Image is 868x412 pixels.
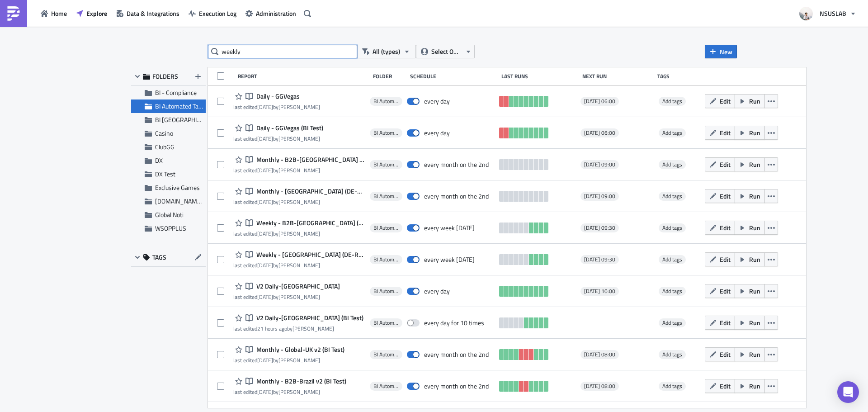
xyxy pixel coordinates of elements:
span: NSUSLAB [820,9,846,18]
time: 2025-09-01T08:49:14Z [257,324,287,333]
button: Run [735,126,765,140]
span: [DATE] 06:00 [584,98,615,105]
span: Add tags [662,97,682,105]
span: Daily - GGVegas (BI Test) [254,124,323,132]
button: Edit [705,347,735,361]
span: Run [749,96,760,106]
span: Edit [720,350,731,359]
span: Daily - GGVegas [254,92,300,100]
button: Run [735,284,765,298]
button: Run [735,221,765,235]
div: every day [424,129,450,137]
div: Folder [373,73,406,80]
button: Edit [705,252,735,266]
a: Execution Log [184,6,241,20]
span: Add tags [659,255,686,264]
span: WSOPPLUS [155,223,186,233]
span: Add tags [662,160,682,169]
div: every month on the 2nd [424,192,489,200]
span: Add tags [659,97,686,106]
span: Add tags [659,318,686,327]
span: [DATE] 09:00 [584,193,615,200]
span: Edit [720,128,731,137]
button: Edit [705,284,735,298]
span: BI Automated Tableau Reporting [373,129,399,137]
span: Add tags [659,287,686,296]
span: Global Noti [155,210,184,219]
span: Add tags [662,318,682,327]
span: New [720,47,732,57]
a: Administration [241,6,301,20]
span: Add tags [659,160,686,169]
div: every day [424,287,450,295]
span: Add tags [659,128,686,137]
button: Run [735,189,765,203]
span: GGPOKER.CA Noti [155,196,215,206]
span: Run [749,286,760,296]
span: Run [749,318,760,327]
span: Administration [256,9,296,18]
span: BI Automated Tableau Reporting [373,193,399,200]
span: All (types) [373,47,400,57]
span: FOLDERS [152,72,178,81]
span: DX [155,156,163,165]
span: Monthly - B2B-Brazil (BR-Reporting) [254,156,365,164]
div: last edited by [PERSON_NAME] [233,388,346,395]
button: Home [36,6,71,20]
span: Add tags [662,287,682,295]
span: Add tags [659,382,686,391]
span: BI Automated Tableau Reporting [155,101,240,111]
button: Run [735,157,765,171]
div: last edited by [PERSON_NAME] [233,357,344,364]
button: Edit [705,221,735,235]
span: Select Owner [431,47,462,57]
span: [DATE] 09:30 [584,224,615,232]
time: 2025-08-06T17:42:55Z [257,293,273,301]
div: every month on the 2nd [424,382,489,390]
div: Schedule [410,73,497,80]
span: Add tags [662,192,682,200]
span: Data & Integrations [127,9,179,18]
span: Monthly - Germany (DE-Reporting) [254,187,365,195]
span: Add tags [659,350,686,359]
button: Run [735,347,765,361]
span: Execution Log [199,9,236,18]
span: Add tags [662,223,682,232]
span: Add tags [662,382,682,390]
button: Edit [705,157,735,171]
button: Run [735,316,765,330]
button: Run [735,94,765,108]
span: Run [749,128,760,137]
span: Edit [720,160,731,169]
span: BI Automated Tableau Reporting [373,161,399,168]
span: BI Toronto [155,115,220,124]
span: BI Automated Tableau Reporting [373,319,399,327]
div: Open Intercom Messenger [837,381,859,403]
div: last edited by [PERSON_NAME] [233,230,365,237]
div: Last Runs [501,73,577,80]
span: V2 Daily-Germany (BI Test) [254,314,363,322]
span: BI Automated Tableau Reporting [373,288,399,295]
div: last edited by [PERSON_NAME] [233,167,365,174]
button: Edit [705,379,735,393]
time: 2025-08-06T20:59:05Z [257,261,273,270]
button: Data & Integrations [112,6,184,20]
div: Next Run [582,73,653,80]
div: every day [424,97,450,105]
time: 2025-08-06T21:03:55Z [257,166,273,175]
span: DX Test [155,169,175,179]
span: BI Automated Tableau Reporting [373,256,399,263]
span: Add tags [659,192,686,201]
span: Edit [720,223,731,232]
span: Exclusive Games [155,183,200,192]
span: Add tags [662,255,682,264]
span: [DATE] 08:00 [584,383,615,390]
div: last edited by [PERSON_NAME] [233,262,365,269]
span: Add tags [659,223,686,232]
span: Casino [155,128,173,138]
span: BI - Compliance [155,88,197,97]
time: 2025-08-06T21:00:53Z [257,229,273,238]
span: TAGS [152,253,166,261]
